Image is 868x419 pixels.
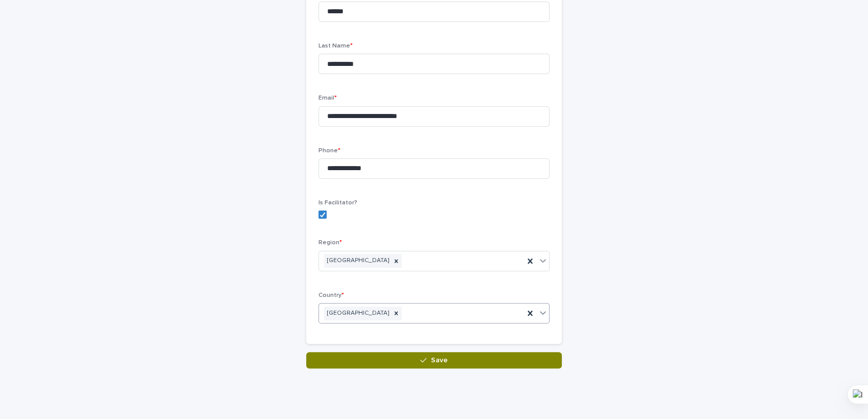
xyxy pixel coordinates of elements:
span: Email [318,95,337,101]
div: [GEOGRAPHIC_DATA] [324,307,391,320]
span: Region [318,240,342,246]
span: Last Name [318,43,353,49]
button: Save [306,352,562,368]
span: Country [318,292,344,298]
div: [GEOGRAPHIC_DATA] [324,254,391,268]
span: Save [431,357,448,364]
span: Phone [318,148,340,154]
span: Is Facilitator? [318,200,357,206]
